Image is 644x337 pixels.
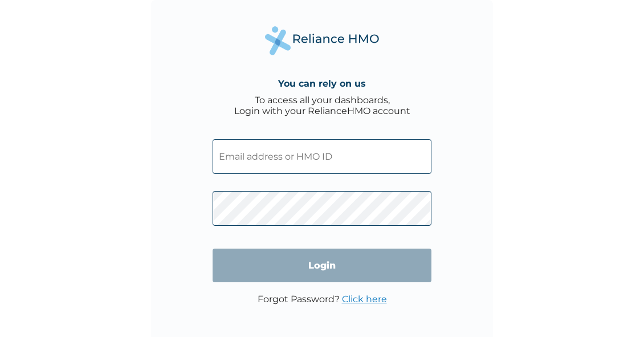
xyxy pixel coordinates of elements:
[278,78,366,89] h4: You can rely on us
[265,26,379,55] img: Reliance Health's Logo
[213,249,431,282] input: Login
[342,294,387,304] a: Click here
[234,95,410,116] div: To access all your dashboards, Login with your RelianceHMO account
[213,139,431,174] input: Email address or HMO ID
[258,294,387,304] p: Forgot Password?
